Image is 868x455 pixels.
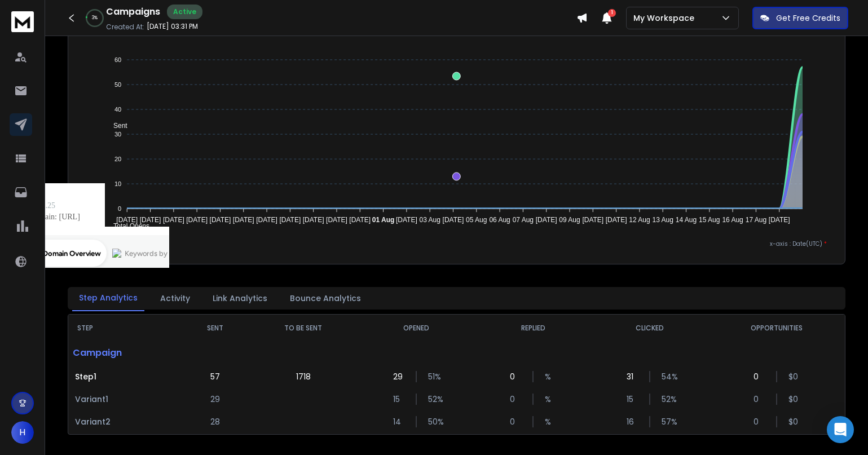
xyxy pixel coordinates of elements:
[722,216,743,224] tspan: 16 Aug
[106,5,160,19] h1: Campaigns
[125,67,190,74] div: Keywords by Traffic
[105,122,127,130] span: Sent
[256,216,277,224] tspan: [DATE]
[662,371,673,382] p: 54 %
[699,216,720,224] tspan: 15 Aug
[43,67,101,74] div: Domain Overview
[545,394,556,405] p: %
[249,315,358,342] th: TO BE SENT
[326,216,347,224] tspan: [DATE]
[210,416,220,427] p: 28
[75,371,175,382] p: Step 1
[536,216,557,224] tspan: [DATE]
[114,180,121,187] tspan: 10
[116,216,138,224] tspan: [DATE]
[627,416,638,427] p: 16
[776,12,840,24] p: Get Free Credits
[769,216,790,224] tspan: [DATE]
[513,216,534,224] tspan: 07 Aug
[428,416,439,427] p: 50 %
[372,216,395,224] tspan: 01 Aug
[206,286,274,311] button: Link Analytics
[68,342,182,364] p: Campaign
[510,416,521,427] p: 0
[114,106,121,113] tspan: 40
[18,18,27,27] img: logo_orange.svg
[279,216,301,224] tspan: [DATE]
[114,131,121,138] tspan: 30
[752,7,848,29] button: Get Free Credits
[68,315,182,342] th: STEP
[419,216,440,224] tspan: 03 Aug
[182,315,249,342] th: SENT
[29,29,80,38] div: Domain: [URL]
[32,18,55,27] div: v 4.0.25
[629,216,650,224] tspan: 12 Aug
[708,315,845,342] th: OPPORTUNITIES
[393,371,404,382] p: 29
[475,315,592,342] th: REPLIED
[167,5,202,19] div: Active
[105,222,149,230] span: Total Opens
[30,65,39,74] img: tab_domain_overview_orange.svg
[303,216,324,224] tspan: [DATE]
[545,371,556,382] p: %
[633,12,699,24] p: My Workspace
[209,216,231,224] tspan: [DATE]
[466,216,487,224] tspan: 05 Aug
[754,416,765,427] p: 0
[662,394,673,405] p: 52 %
[139,216,161,224] tspan: [DATE]
[114,81,121,88] tspan: 50
[118,205,121,212] tspan: 0
[428,394,439,405] p: 52 %
[627,394,638,405] p: 15
[396,216,417,224] tspan: [DATE]
[233,216,254,224] tspan: [DATE]
[210,394,220,405] p: 29
[11,421,34,444] button: H
[606,216,627,224] tspan: [DATE]
[510,394,521,405] p: 0
[72,285,144,311] button: Step Analytics
[827,416,854,443] div: Open Intercom Messenger
[545,416,556,427] p: %
[489,216,510,224] tspan: 06 Aug
[349,216,371,224] tspan: [DATE]
[92,15,98,21] p: 3 %
[788,394,800,405] p: $ 0
[662,416,673,427] p: 57 %
[746,216,766,224] tspan: 17 Aug
[114,156,121,162] tspan: 20
[358,315,475,342] th: OPENED
[788,371,800,382] p: $ 0
[147,22,198,31] p: [DATE] 03:31 PM
[428,371,439,382] p: 51 %
[11,11,34,32] img: logo
[788,416,800,427] p: $ 0
[608,9,616,17] span: 1
[592,315,708,342] th: CLICKED
[393,416,404,427] p: 14
[186,216,208,224] tspan: [DATE]
[296,371,311,382] p: 1718
[210,371,220,382] p: 57
[75,416,175,427] p: Variant 2
[582,216,603,224] tspan: [DATE]
[86,240,827,248] p: x-axis : Date(UTC)
[627,371,638,382] p: 31
[18,29,27,38] img: website_grey.svg
[754,371,765,382] p: 0
[393,394,404,405] p: 15
[114,56,121,63] tspan: 60
[443,216,464,224] tspan: [DATE]
[75,394,175,405] p: Variant 1
[754,394,765,405] p: 0
[153,286,197,311] button: Activity
[283,286,368,311] button: Bounce Analytics
[112,65,121,74] img: tab_keywords_by_traffic_grey.svg
[510,371,521,382] p: 0
[559,216,580,224] tspan: 09 Aug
